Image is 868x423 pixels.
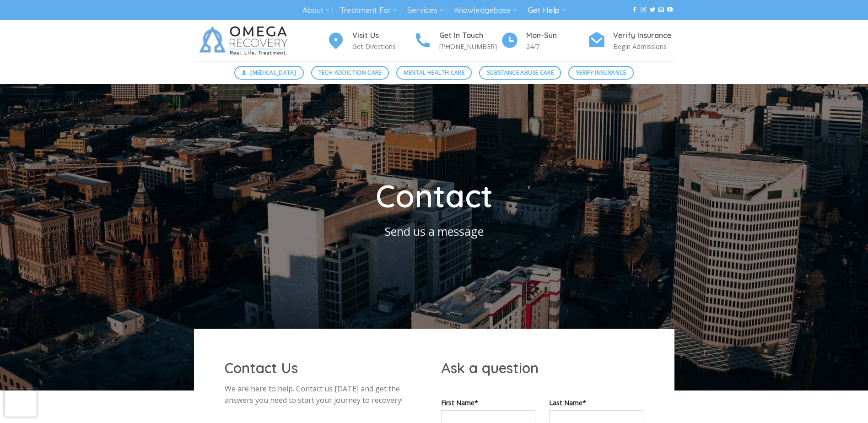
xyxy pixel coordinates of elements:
a: Substance Abuse Care [479,66,561,80]
span: Verify Insurance [576,68,626,77]
h4: Visit Us [352,30,414,42]
h4: Verify Insurance [613,30,674,42]
p: Get Directions [352,41,414,52]
p: We are here to help. Contact us [DATE] and get the answers you need to start your journey to reco... [225,383,427,407]
a: Follow on YouTube [667,7,673,13]
span: Ask a question [441,359,539,377]
span: Contact Us [225,359,298,377]
a: Mental Health Care [396,66,472,80]
a: Follow on Facebook [632,7,637,13]
a: Treatment For [340,2,397,19]
a: Knowledgebase [454,2,517,19]
a: Follow on Instagram [641,7,646,13]
p: Begin Admissions [613,41,674,52]
span: [MEDICAL_DATA] [250,68,296,77]
label: First Name* [441,397,535,408]
p: [PHONE_NUMBER] [439,41,501,52]
a: [MEDICAL_DATA] [234,66,304,80]
a: Visit Us Get Directions [327,30,414,52]
span: Send us a message [385,223,484,239]
span: Substance Abuse Care [487,68,554,77]
a: Get In Touch [PHONE_NUMBER] [414,30,501,52]
span: Contact [376,176,493,215]
img: Omega Recovery [194,20,297,61]
label: Last Name* [549,397,643,408]
span: Mental Health Care [404,68,464,77]
a: Services [407,2,443,19]
a: About [302,2,329,19]
a: Verify Insurance [568,66,634,80]
h4: Get In Touch [439,30,501,42]
a: Verify Insurance Begin Admissions [588,30,674,52]
a: Follow on Twitter [650,7,655,13]
a: Send us an email [658,7,664,13]
span: Tech Addiction Care [318,68,382,77]
a: Get Help [528,2,566,19]
p: 24/7 [526,41,588,52]
iframe: reCAPTCHA [5,389,37,417]
h4: Mon-Sun [526,30,588,42]
a: Tech Addiction Care [311,66,389,80]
